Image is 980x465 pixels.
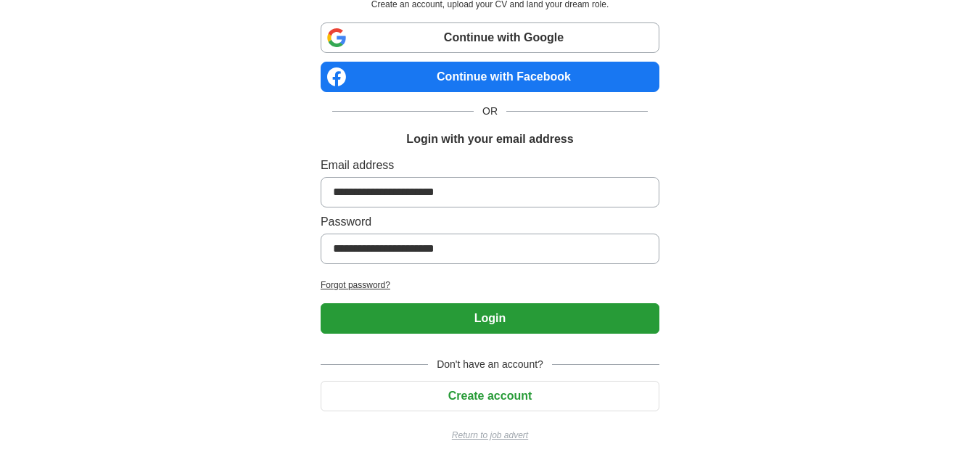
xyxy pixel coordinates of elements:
[321,62,659,92] a: Continue with Facebook
[474,104,506,119] span: OR
[321,157,659,174] label: Email address
[321,22,659,53] a: Continue with Google
[321,213,659,231] label: Password
[321,390,659,402] a: Create account
[321,429,659,442] a: Return to job advert
[321,279,659,292] a: Forgot password?
[428,357,552,372] span: Don't have an account?
[321,381,659,411] button: Create account
[406,131,573,148] h1: Login with your email address
[321,303,659,334] button: Login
